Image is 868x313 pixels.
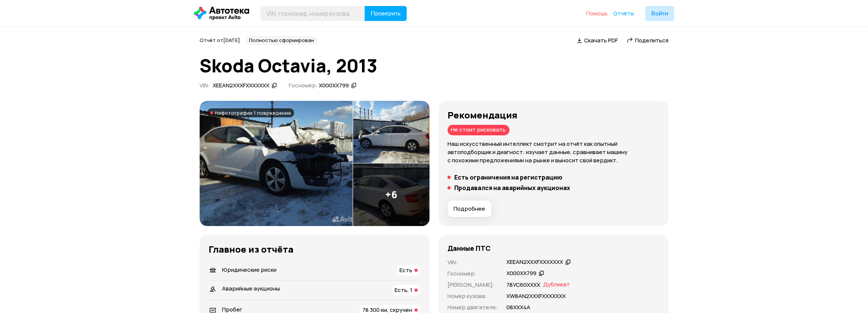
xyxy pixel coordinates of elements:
p: [PERSON_NAME] : [448,281,497,289]
div: XEEAN2XXXFXXXXXXX [213,82,269,90]
a: Помощь [586,10,608,17]
span: Скачать PDF [584,36,618,44]
h1: Skoda Octavia, 2013 [200,55,668,76]
div: XEEAN2XXXFXXXXXXX [506,258,563,266]
span: Есть [399,266,412,274]
span: Юридические риски [222,266,276,274]
div: Не стоит рисковать [448,125,509,135]
span: Есть, 1 [395,286,412,294]
a: Поделиться [627,36,668,44]
span: Дубликат [543,281,570,289]
p: 78УС60XXXX [506,281,540,289]
span: Войти [651,10,668,16]
p: 08XXX4A [506,303,530,312]
div: Х000ХХ799 [319,82,349,90]
p: Наш искусственный интеллект смотрит на отчёт как опытный автоподборщик и диагност: изучает данные... [448,140,659,165]
span: Аварийные аукционы [222,285,280,292]
h5: Есть ограничения на регистрацию [454,174,562,181]
input: VIN, госномер, номер кузова [260,6,365,21]
h4: Данные ПТС [448,244,491,252]
a: Скачать PDF [577,36,618,44]
button: Войти [645,6,674,21]
span: Госномер: [289,81,318,89]
button: Проверить [365,6,407,21]
span: Проверить [371,10,401,16]
p: VIN : [448,258,497,267]
h3: Главное из отчёта [209,244,420,255]
span: На фотографии 1 повреждение [215,110,291,116]
div: Х000ХХ799 [506,270,536,277]
h5: Продавался на аварийных аукционах [454,184,570,192]
p: Госномер : [448,270,497,278]
span: Поделиться [635,36,668,44]
p: Номер двигателя : [448,303,497,312]
a: Отчёты [613,10,634,17]
div: Полностью сформирован [246,36,317,45]
p: XW8AN2XXXFXXXXXXX [506,292,566,300]
span: Подробнее [454,205,485,213]
span: VIN : [200,81,210,89]
button: Подробнее [448,201,491,217]
h3: Рекомендация [448,110,659,120]
p: Номер кузова : [448,292,497,300]
span: Отчёт от [DATE] [200,37,240,43]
